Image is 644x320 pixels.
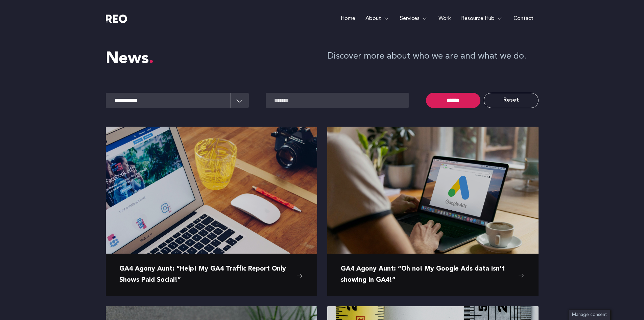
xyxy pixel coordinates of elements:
span: Manage consent [572,313,607,317]
a: GA4 Agony Aunt: “Oh no! My Google Ads data isn’t showing in GA4!” [341,264,525,286]
a: GA4 Agony Aunt: “Help! My GA4 Traffic Report Only Shows Paid Social!” [119,264,304,286]
p: Discover more about who we are and what we do. [327,50,539,63]
span: GA4 Agony Aunt: “Help! My GA4 Traffic Report Only Shows Paid Social!” [119,264,293,286]
span: GA4 Agony Aunt: “Oh no! My Google Ads data isn’t showing in GA4!” [341,264,515,286]
a: Reset [484,93,538,108]
span: News [106,51,154,67]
